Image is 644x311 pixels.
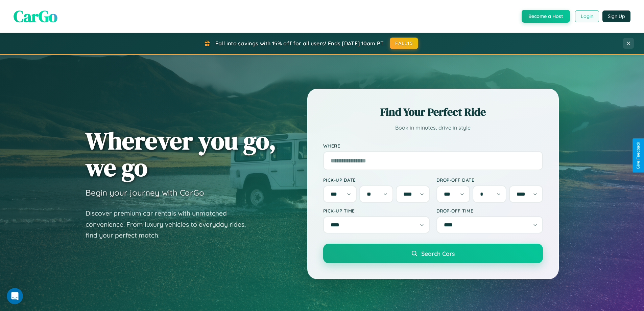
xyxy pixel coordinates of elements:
span: Search Cars [421,250,455,257]
label: Where [323,143,543,149]
button: Sign Up [602,10,630,22]
p: Book in minutes, drive in style [323,123,543,133]
label: Drop-off Time [436,208,543,214]
label: Pick-up Time [323,208,430,214]
div: Give Feedback [636,142,641,169]
h3: Begin your journey with CarGo [86,187,204,198]
span: CarGo [14,5,57,27]
h1: Wherever you go, we go [86,127,276,181]
button: Search Cars [323,244,543,263]
span: Fall into savings with 15% off for all users! Ends [DATE] 10am PT. [215,40,385,47]
button: FALL15 [390,38,418,49]
p: Discover premium car rentals with unmatched convenience. From luxury vehicles to everyday rides, ... [86,208,255,241]
button: Become a Host [522,10,570,23]
label: Pick-up Date [323,177,430,183]
button: Login [575,10,599,22]
label: Drop-off Date [436,177,543,183]
h2: Find Your Perfect Ride [323,105,543,119]
iframe: Intercom live chat [7,288,23,304]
